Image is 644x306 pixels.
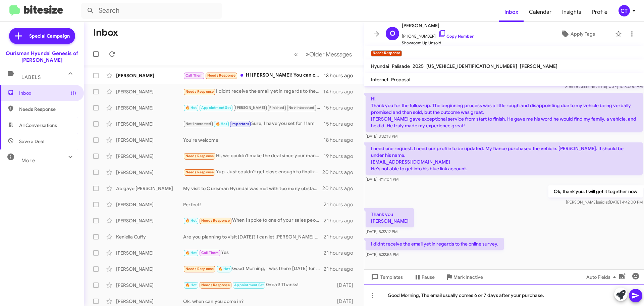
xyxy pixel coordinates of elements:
[309,51,352,58] span: Older Messages
[201,251,219,255] span: Call Them
[322,169,359,176] div: 20 hours ago
[324,72,359,79] div: 13 hours ago
[185,154,214,158] span: Needs Response
[21,158,35,164] span: More
[235,105,265,110] span: [PERSON_NAME]
[185,170,214,174] span: Needs Response
[324,266,359,272] div: 21 hours ago
[302,47,356,61] button: Next
[288,105,314,110] span: Not-Interested
[366,208,414,227] p: Thank you [PERSON_NAME]
[116,233,183,240] div: Kenielia Cuffy
[324,121,359,127] div: 15 hours ago
[294,50,298,58] span: «
[185,267,214,271] span: Needs Response
[438,34,474,39] a: Copy Number
[93,27,118,38] h1: Inbox
[116,250,183,256] div: [PERSON_NAME]
[183,185,322,192] div: My visit to Ourisman Hyundai was met with too many obstacles for business that is well establishe...
[334,298,359,305] div: [DATE]
[207,73,236,78] span: Needs Response
[185,73,203,78] span: Call Them
[408,271,440,283] button: Pause
[324,104,359,111] div: 15 hours ago
[183,88,323,95] div: I didnt receive the email yet in regards to the online survey.
[524,2,557,22] span: Calendar
[183,104,324,112] div: Hi [PERSON_NAME], Yes, I've asked [PERSON_NAME] to follow up with you. He's one of the new car ma...
[426,63,517,69] span: [US_VEHICLE_IDENTIFICATION_NUMBER]
[183,217,324,224] div: When I spoke to one of your sales people he quoted me a price that was 6-7 grand higher that inte...
[366,142,643,175] p: I need one request. I need our profile to be updated. My fiance purchased the vehicle. [PERSON_NA...
[290,47,302,61] button: Previous
[71,90,76,96] span: (1)
[185,283,197,287] span: 🔥 Hot
[371,63,389,69] span: Hyundai
[19,90,76,96] span: Inbox
[366,238,504,250] p: I didnt receive the email yet in regards to the online survey.
[548,185,643,198] p: Ok, thank you. I will get it together now
[581,271,624,283] button: Auto Fields
[402,21,474,30] span: [PERSON_NAME]
[499,2,524,22] a: Inbox
[116,137,183,143] div: [PERSON_NAME]
[366,93,643,132] p: Hi, Thank you for the follow-up. The beginning process was a little rough and disappointing due t...
[183,265,324,273] div: Good Morning, I was there [DATE] for my new vehicle to be certified. Are you referring to an appo...
[116,266,183,272] div: [PERSON_NAME]
[371,77,388,83] span: Internet
[9,28,75,44] a: Special Campaign
[29,33,70,39] span: Special Campaign
[290,47,356,61] nav: Page navigation example
[334,282,359,289] div: [DATE]
[364,285,644,306] div: Good Morning, The email usually comes 6 or 7 days after your purchase.
[19,106,76,113] span: Needs Response
[116,217,183,224] div: [PERSON_NAME]
[391,77,410,83] span: Proposal
[594,84,606,89] span: said at
[185,122,211,126] span: Not-Interested
[19,122,57,129] span: All Conversations
[543,28,612,40] button: Apply Tags
[183,281,334,289] div: Great! Thanks!
[324,153,359,160] div: 19 hours ago
[366,252,398,257] span: [DATE] 5:32:56 PM
[366,229,397,234] span: [DATE] 5:32:12 PM
[323,88,359,95] div: 14 hours ago
[201,218,230,223] span: Needs Response
[183,201,324,208] div: Perfect!
[185,218,197,223] span: 🔥 Hot
[183,120,324,128] div: Sure, I have you set for 11am
[116,169,183,176] div: [PERSON_NAME]
[116,88,183,95] div: [PERSON_NAME]
[183,152,324,160] div: Hi, we couldn’t make the deal since your manager didn’t want to honor the advertised $4,780 onlin...
[185,89,214,94] span: Needs Response
[613,5,637,16] button: CT
[116,282,183,289] div: [PERSON_NAME]
[185,251,197,255] span: 🔥 Hot
[183,249,324,257] div: Yes
[306,50,309,58] span: »
[366,177,398,182] span: [DATE] 4:17:04 PM
[453,271,483,283] span: Mark Inactive
[116,72,183,79] div: [PERSON_NAME]
[402,40,474,46] span: Showroom Up Unsold
[324,137,359,143] div: 18 hours ago
[116,298,183,305] div: [PERSON_NAME]
[81,3,222,19] input: Search
[216,122,227,126] span: 🔥 Hot
[587,2,613,22] a: Profile
[322,185,359,192] div: 20 hours ago
[371,50,402,56] small: Needs Response
[19,138,44,145] span: Save a Deal
[586,271,619,283] span: Auto Fields
[366,134,397,139] span: [DATE] 3:32:18 PM
[183,137,324,143] div: You're welcome
[565,84,643,89] span: Sender Account [DATE] 10:30:00 AM
[324,233,359,240] div: 21 hours ago
[324,201,359,208] div: 21 hours ago
[231,122,249,126] span: Important
[619,5,630,16] div: CT
[557,2,587,22] span: Insights
[183,168,322,176] div: Yup. Just couldn't get close enough to finalize a sale
[201,105,231,110] span: Appointment Set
